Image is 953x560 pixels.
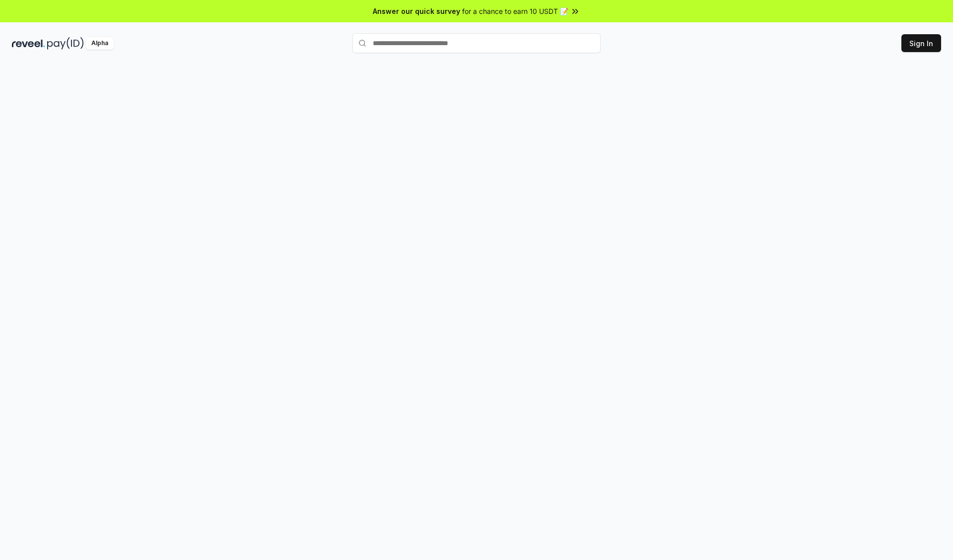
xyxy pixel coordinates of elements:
span: Answer our quick survey [373,6,460,16]
div: Alpha [86,37,114,50]
span: for a chance to earn 10 USDT 📝 [462,6,568,16]
button: Sign In [901,34,941,52]
img: pay_id [47,37,84,50]
img: reveel_dark [12,37,45,50]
